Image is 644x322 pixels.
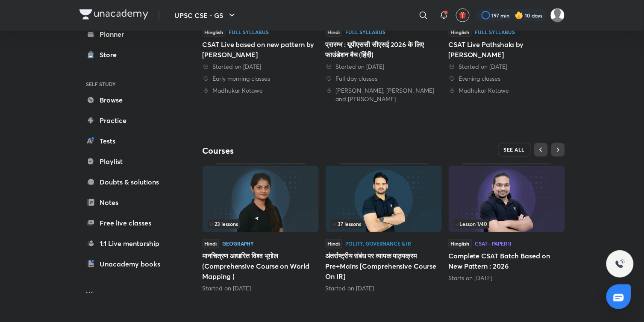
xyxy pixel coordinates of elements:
div: Madhukar Kotawe [449,86,565,95]
a: Planner [79,26,179,43]
div: left [331,220,437,229]
span: Hindi [326,239,342,249]
div: infosection [454,220,560,229]
div: infosection [331,220,437,229]
div: CSAT Live based on new pattern by [PERSON_NAME] [203,39,319,60]
a: Store [79,46,179,63]
div: Full day classes [326,74,442,83]
div: infocontainer [208,220,314,229]
a: Free live classes [79,214,179,231]
div: Polity, Governance & IR [346,241,412,246]
div: CSAT - Paper II [475,241,512,246]
div: Madhukar Kotawe [203,86,319,95]
div: Started on 7 Aug 2025 [449,62,565,71]
h5: मानचित्रण आधारित विश्व भूगोल (Comprehensive Course on World Mapping ) [203,251,319,282]
a: Tests [79,132,179,149]
div: Started on 11 Aug 2025 [326,62,442,71]
img: avatar [459,12,467,19]
h5: अंतर्राष्ट्रीय संबंध पर व्यापक पाठ्यक्रम Pre+Mains [Comprehensive Course On IR] [326,251,442,282]
a: Browse [79,91,179,108]
button: avatar [456,9,470,22]
img: Komal [550,8,565,23]
div: प्रारम्भ : यूपीएससी सीएसई 2026 के लिए फाउंडेशन बैच (हिंदी) [326,39,442,60]
span: Hindi [326,27,342,37]
div: infocontainer [331,220,437,229]
span: Hinglish [449,239,472,249]
a: Playlist [79,153,179,170]
h6: ME [79,286,179,301]
button: SEE ALL [498,143,531,157]
div: left [208,220,314,229]
img: ttu [615,259,625,269]
img: Thumbnail [203,166,319,232]
span: Hinglish [449,27,472,37]
div: Complete CSAT Batch Based on New Pattern : 2026 [449,164,565,282]
img: streak [515,11,523,20]
div: CSAT Live Pathshala by [PERSON_NAME] [449,39,565,60]
a: 1:1 Live mentorship [79,235,179,252]
img: Company Logo [79,9,148,20]
span: 37 lessons [332,222,362,227]
span: SEE ALL [504,147,525,153]
div: Geography [223,241,254,246]
div: Full Syllabus [346,29,386,35]
button: UPSC CSE - GS [170,7,242,24]
a: Unacademy books [79,255,179,272]
div: Atul Jain, Apoorva Rajput and Nipun Alambayan [326,86,442,103]
a: Company Logo [79,9,148,22]
span: 23 lessons [209,222,238,227]
span: Hinglish [203,27,226,37]
div: Full Syllabus [475,29,515,35]
div: infosection [208,220,314,229]
div: मानचित्रण आधारित विश्व भूगोल (Comprehensive Course on World Mapping ) [203,164,319,293]
div: Early morning classes [203,74,319,83]
a: Practice [79,112,179,129]
span: Lesson 1 / 40 [456,222,488,227]
a: Doubts & solutions [79,173,179,190]
div: Evening classes [449,74,565,83]
img: Thumbnail [449,166,565,232]
div: Started on 1 Sep 2025 [203,62,319,71]
h5: Complete CSAT Batch Based on New Pattern : 2026 [449,251,565,272]
div: infocontainer [454,220,560,229]
div: Started on Aug 11 [203,284,319,293]
div: Full Syllabus [229,29,269,35]
h4: Courses [203,146,384,157]
a: Notes [79,194,179,211]
div: अंतर्राष्ट्रीय संबंध पर व्यापक पाठ्यक्रम Pre+Mains [Comprehensive Course On IR] [326,164,442,293]
h6: SELF STUDY [79,77,179,91]
img: Thumbnail [326,166,442,232]
div: Starts on Sep 8 [449,274,565,283]
div: Started on Jul 8 [326,284,442,293]
span: Hindi [203,239,219,249]
div: Store [100,50,122,60]
div: left [454,220,560,229]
